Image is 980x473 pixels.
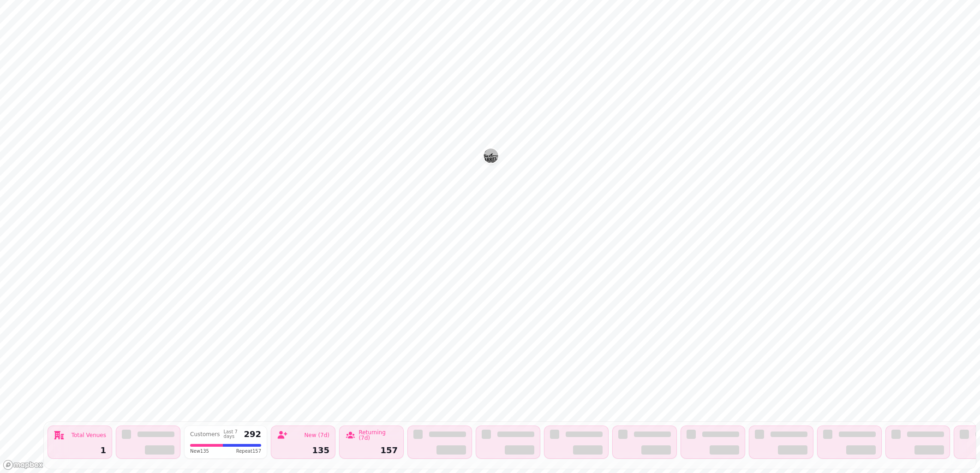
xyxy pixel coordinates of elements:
[3,460,43,470] a: Mapbox logo
[224,430,240,439] div: Last 7 days
[72,432,106,438] div: Total Venues
[484,148,498,166] div: Map marker
[277,446,329,455] div: 135
[359,430,398,441] div: Returning (7d)
[54,446,106,455] div: 1
[244,430,261,438] div: 292
[236,448,261,455] span: Repeat 157
[345,446,398,455] div: 157
[484,148,498,163] button: The Barrelman
[190,432,220,437] div: Customers
[190,448,209,455] span: New 135
[304,432,329,438] div: New (7d)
